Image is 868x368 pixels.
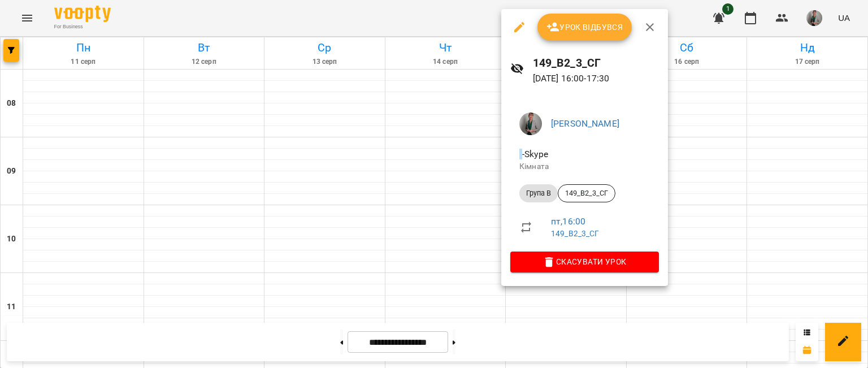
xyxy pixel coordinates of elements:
[533,54,659,72] h6: 149_В2_3_СГ
[519,149,550,159] span: - Skype
[537,14,632,41] button: Урок відбувся
[519,161,650,172] p: Кімната
[551,118,619,129] a: [PERSON_NAME]
[510,252,659,272] button: Скасувати Урок
[519,188,558,198] span: Група В
[558,184,615,202] div: 149_В2_3_СГ
[558,188,615,198] span: 149_В2_3_СГ
[533,72,659,85] p: [DATE] 16:00 - 17:30
[551,229,600,238] a: 149_В2_3_СГ
[546,20,623,34] span: Урок відбувся
[519,112,542,135] img: 3acb7d247c3193edef0ecce57ed72e3e.jpeg
[519,255,650,269] span: Скасувати Урок
[551,216,585,227] a: пт , 16:00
